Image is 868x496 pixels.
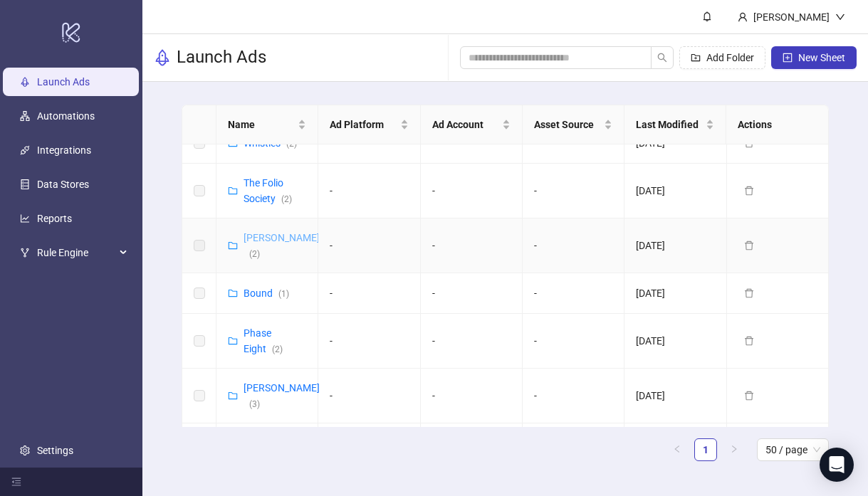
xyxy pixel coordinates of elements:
[421,423,523,494] td: -
[783,53,793,63] span: plus-square
[37,213,72,224] a: Reports
[421,369,523,423] td: -
[744,241,754,250] span: delete
[11,477,21,487] span: menu-fold
[624,105,726,144] th: Last Modified
[726,105,828,144] th: Actions
[272,344,283,354] span: ( 2 )
[624,314,726,369] td: [DATE]
[744,186,754,196] span: delete
[723,438,746,461] button: right
[249,399,260,409] span: ( 3 )
[765,439,820,460] span: 50 / page
[673,445,681,453] span: left
[228,336,238,346] span: folder
[249,249,260,259] span: ( 2 )
[20,248,30,258] span: fork
[318,273,420,314] td: -
[798,52,845,63] span: New Sheet
[421,314,523,369] td: -
[691,53,701,63] span: folder-add
[666,438,689,461] li: Previous Page
[748,9,835,25] div: [PERSON_NAME]
[318,164,420,218] td: -
[534,117,601,132] span: Asset Source
[330,117,397,132] span: Ad Platform
[523,273,624,314] td: -
[421,218,523,273] td: -
[702,11,712,21] span: bell
[421,105,523,144] th: Ad Account
[624,369,726,423] td: [DATE]
[624,164,726,218] td: [DATE]
[318,423,420,494] td: -
[244,382,320,409] a: [PERSON_NAME](3)
[666,438,689,461] button: left
[835,12,845,22] span: down
[244,232,320,259] a: [PERSON_NAME](2)
[657,53,667,63] span: search
[624,273,726,314] td: [DATE]
[228,288,238,298] span: folder
[37,110,95,122] a: Automations
[706,52,754,63] span: Add Folder
[228,391,238,401] span: folder
[738,12,748,22] span: user
[318,105,420,144] th: Ad Platform
[318,314,420,369] td: -
[757,438,829,461] div: Page Size
[318,218,420,273] td: -
[523,164,624,218] td: -
[228,241,238,250] span: folder
[771,46,857,69] button: New Sheet
[523,105,624,144] th: Asset Source
[318,369,420,423] td: -
[37,76,90,88] a: Launch Ads
[744,288,754,298] span: delete
[744,336,754,346] span: delete
[421,164,523,218] td: -
[421,273,523,314] td: -
[723,438,746,461] li: Next Page
[636,117,703,132] span: Last Modified
[37,238,115,267] span: Rule Engine
[228,186,238,196] span: folder
[679,46,765,69] button: Add Folder
[216,105,318,144] th: Name
[744,391,754,401] span: delete
[228,117,295,132] span: Name
[820,448,854,482] div: Open Intercom Messenger
[177,46,266,69] h3: Launch Ads
[730,445,738,453] span: right
[37,144,91,156] a: Integrations
[244,177,292,204] a: The Folio Society(2)
[523,314,624,369] td: -
[695,439,716,460] a: 1
[523,369,624,423] td: -
[432,117,499,132] span: Ad Account
[281,194,292,204] span: ( 2 )
[624,423,726,494] td: [DATE]
[244,287,289,299] a: Bound(1)
[694,438,717,461] li: 1
[37,445,73,456] a: Settings
[37,179,89,190] a: Data Stores
[523,423,624,494] td: -
[244,327,283,354] a: Phase Eight(2)
[523,218,624,273] td: -
[278,289,289,299] span: ( 1 )
[154,49,171,66] span: rocket
[624,218,726,273] td: [DATE]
